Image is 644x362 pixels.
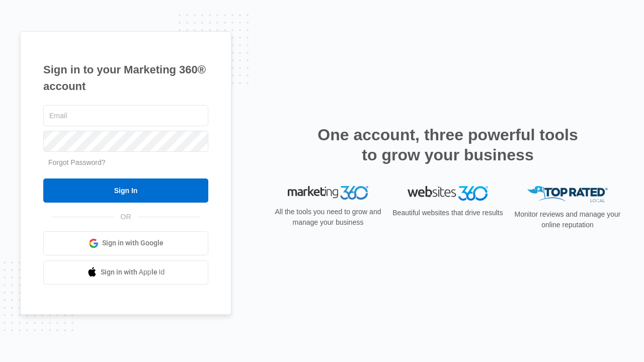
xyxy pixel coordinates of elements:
[43,260,208,285] a: Sign in with Apple Id
[43,105,208,126] input: Email
[43,231,208,255] a: Sign in with Google
[391,208,504,218] p: Beautiful websites that drive results
[43,61,208,95] h1: Sign in to your Marketing 360® account
[527,186,608,203] img: Top Rated Local
[43,178,208,203] input: Sign In
[511,209,624,230] p: Monitor reviews and manage your online reputation
[408,186,488,201] img: Websites 360
[102,238,164,248] span: Sign in with Google
[314,125,581,165] h2: One account, three powerful tools to grow your business
[114,212,138,222] span: OR
[288,186,368,200] img: Marketing 360
[48,158,106,166] a: Forgot Password?
[272,207,384,228] p: All the tools you need to grow and manage your business
[101,267,165,278] span: Sign in with Apple Id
